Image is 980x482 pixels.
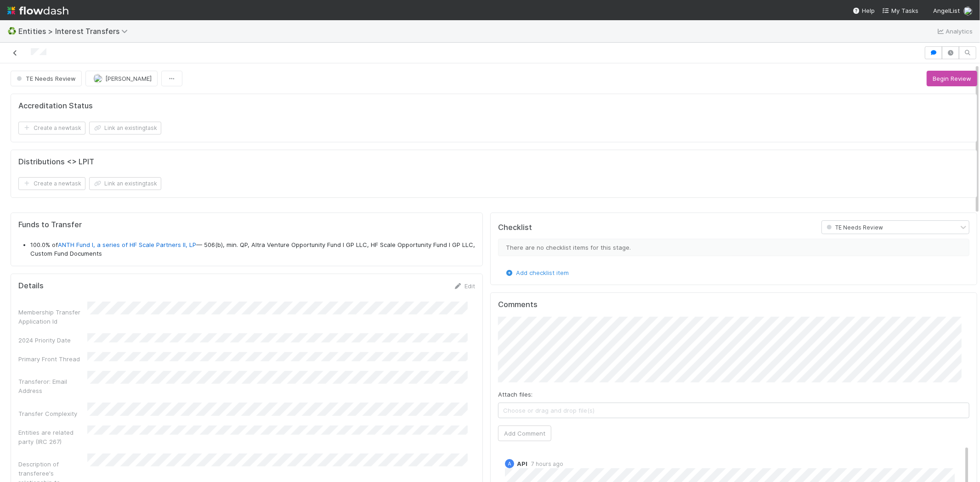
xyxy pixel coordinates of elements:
span: TE Needs Review [825,224,883,231]
li: 100.0% of — 506(b), min. QP, Altra Venture Opportunity Fund I GP LLC, HF Scale Opportunity Fund I... [30,241,475,258]
img: logo-inverted-e16ddd16eac7371096b0.svg [7,3,68,18]
a: Edit [453,282,475,290]
span: Choose or drag and drop file(s) [498,403,969,418]
h5: Details [18,281,44,291]
button: Begin Review [927,71,977,86]
a: Add checklist item [505,269,569,276]
div: Primary Front Thread [18,354,87,364]
h5: Distributions <> LPIT [18,157,94,167]
button: TE Needs Review [11,71,82,86]
button: Create a newtask [18,177,85,190]
img: avatar_99e80e95-8f0d-4917-ae3c-b5dad577a2b5.png [963,6,973,16]
button: Link an existingtask [89,177,161,190]
button: Add Comment [498,426,551,441]
div: Membership Transfer Application Id [18,308,87,326]
span: API [517,460,527,467]
h5: Accreditation Status [18,101,93,111]
span: AngelList [933,7,960,14]
img: avatar_99e80e95-8f0d-4917-ae3c-b5dad577a2b5.png [93,74,102,83]
h5: Funds to Transfer [18,220,475,230]
span: A [508,461,511,466]
div: There are no checklist items for this stage. [498,239,969,256]
span: 7 hours ago [527,460,563,467]
button: Link an existingtask [89,122,161,135]
span: [PERSON_NAME] [105,75,152,82]
h5: Checklist [498,223,532,232]
div: Entities are related party (IRC 267) [18,428,87,446]
button: Create a newtask [18,122,85,135]
a: ANTH Fund I, a series of HF Scale Partners II, LP [58,241,196,248]
a: Analytics [936,26,973,37]
div: API [505,459,514,468]
div: Help [853,6,875,15]
div: 2024 Priority Date [18,336,87,345]
div: Transfer Complexity [18,409,87,418]
span: ♻️ [7,27,17,35]
label: Attach files: [498,390,532,399]
span: TE Needs Review [15,75,76,82]
h5: Comments [498,300,969,309]
span: My Tasks [882,7,918,14]
div: Transferor: Email Address [18,377,87,395]
button: [PERSON_NAME] [85,71,158,86]
span: Entities > Interest Transfers [18,27,132,36]
a: My Tasks [882,6,918,15]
